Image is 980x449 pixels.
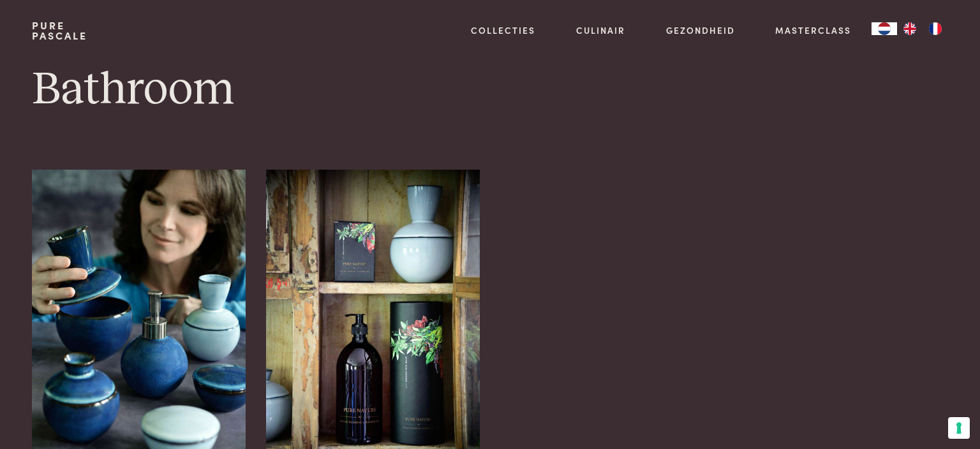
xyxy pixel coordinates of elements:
[897,22,923,35] a: EN
[775,24,851,37] a: Masterclass
[923,22,948,35] a: FR
[897,22,948,35] ul: Language list
[32,61,948,119] h1: Bathroom
[872,22,897,35] div: Language
[666,24,735,37] a: Gezondheid
[32,20,87,41] a: PurePascale
[576,24,625,37] a: Culinair
[872,22,948,35] aside: Language selected: Nederlands
[948,417,970,439] button: Uw voorkeuren voor toestemming voor trackingtechnologieën
[471,24,535,37] a: Collecties
[872,22,897,35] a: NL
